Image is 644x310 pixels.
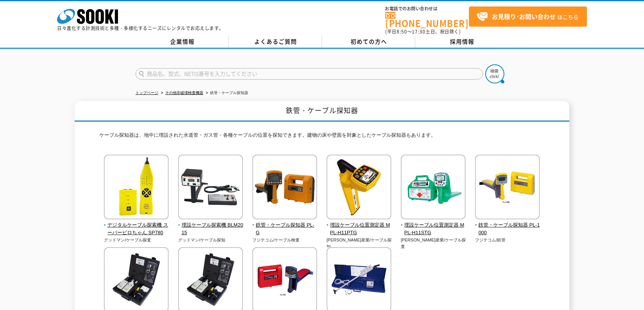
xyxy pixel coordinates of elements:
[75,101,569,122] h1: 鉄管・ケーブル探知器
[135,91,158,95] a: トップページ
[252,237,317,243] p: フジテコム/ケーブル検査
[469,6,587,27] a: お見積り･お問い合わせはこちら
[165,91,203,95] a: その他非破壊検査機器
[135,68,483,80] input: 商品名、型式、NETIS番号を入力してください
[322,36,415,48] a: 初めての方へ
[385,12,469,27] a: [PHONE_NUMBER]
[327,237,392,249] p: [PERSON_NAME]産業/ケーブル探知
[178,237,243,243] p: グッドマン/ケーブル探知
[415,36,509,48] a: 採用情報
[99,131,545,143] p: ケーブル探知器は、地中に埋設された水道管・ガス管・各種ケーブルの位置を探知できます。建物の床や壁面を対象としたケーブル探知器もあります。
[401,221,466,237] span: 埋設ケーブル位置測定器 MPL-H11STG
[475,214,540,237] a: 鉄管・ケーブル探知器 PL-1000
[327,221,392,237] span: 埋設ケーブル位置測定器 MPL-H11PTG
[57,26,224,30] p: 日々進化する計測技術と多種・多様化するニーズにレンタルでお応えします。
[178,221,243,237] span: 埋設ケーブル探索機 BLM2015
[204,89,248,97] li: 鉄管・ケーブル探知器
[397,28,407,35] span: 8:50
[104,221,169,237] span: デジタルケーブル探索機 スーパーピロちゃん SP780
[351,37,387,46] span: 初めての方へ
[492,12,556,21] strong: お見積り･お問い合わせ
[401,155,465,221] img: 埋設ケーブル位置測定器 MPL-H11STG
[135,36,229,48] a: 企業情報
[475,221,540,237] span: 鉄管・ケーブル探知器 PL-1000
[485,64,504,83] img: btn_search.png
[477,11,579,22] span: はこちら
[475,237,540,243] p: フジテコム/鉄管
[401,237,466,249] p: [PERSON_NAME]産業/ケーブル探査
[327,155,391,221] img: 埋設ケーブル位置測定器 MPL-H11PTG
[104,155,169,221] img: デジタルケーブル探索機 スーパーピロちゃん SP780
[475,155,540,221] img: 鉄管・ケーブル探知器 PL-1000
[385,6,469,11] span: お電話でのお問い合わせは
[104,237,169,243] p: グッドマン/ケーブル探査
[412,28,426,35] span: 17:30
[178,214,243,237] a: 埋設ケーブル探索機 BLM2015
[178,155,243,221] img: 埋設ケーブル探索機 BLM2015
[252,221,317,237] span: 鉄管・ケーブル探知器 PL-G
[252,214,317,237] a: 鉄管・ケーブル探知器 PL-G
[385,28,461,35] span: (平日 ～ 土日、祝日除く)
[401,214,466,237] a: 埋設ケーブル位置測定器 MPL-H11STG
[229,36,322,48] a: よくあるご質問
[327,214,392,237] a: 埋設ケーブル位置測定器 MPL-H11PTG
[104,214,169,237] a: デジタルケーブル探索機 スーパーピロちゃん SP780
[252,155,317,221] img: 鉄管・ケーブル探知器 PL-G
